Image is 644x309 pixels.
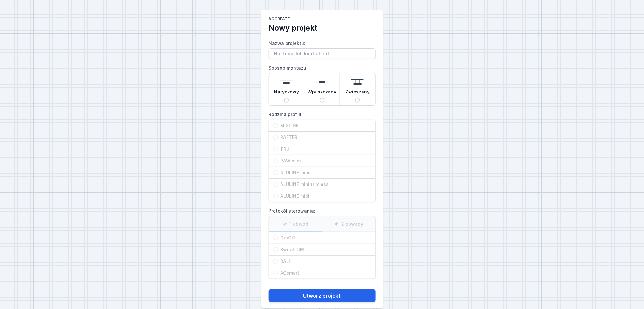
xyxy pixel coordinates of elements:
button: Utwórz projekt [269,289,376,302]
input: Nazwa projektu: [269,48,376,59]
img: recessed.svg [316,76,329,89]
span: Natynkowy [274,89,299,98]
input: Zwieszany [355,98,360,103]
label: Nazwa projektu: [269,38,376,59]
img: suspended.svg [351,76,364,89]
h2: Nowy projekt [269,23,376,33]
span: Zwieszany [345,89,369,98]
input: Wpuszczany [320,98,325,103]
h1: AQcreate [269,17,376,23]
span: Wpuszczany [308,89,336,98]
label: Sposób montażu: [269,63,376,106]
label: Protokół sterowania: [269,206,376,279]
label: Rodzina profili: [269,109,376,202]
img: surface.svg [280,76,293,89]
input: Natynkowy [284,98,289,103]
